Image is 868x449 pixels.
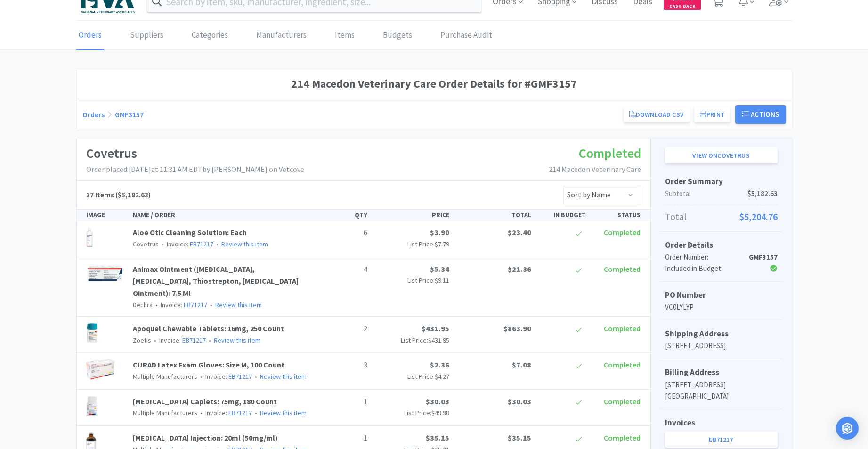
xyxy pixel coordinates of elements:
[375,335,449,345] p: List Price:
[739,209,778,224] span: $5,204.76
[207,336,212,344] span: •
[430,360,449,369] span: $2.36
[435,372,449,381] span: $4.27
[836,417,859,440] div: Open Intercom Messenger
[749,253,778,261] strong: GMF3157
[430,264,449,274] span: $5.34
[508,228,531,237] span: $23.40
[428,336,449,344] span: $431.95
[133,397,277,406] a: [MEDICAL_DATA] Caplets: 75mg, 180 Count
[604,397,641,406] span: Completed
[579,145,641,162] span: Completed
[86,359,115,380] img: 90c3204fc8464a39826656c055446053_380207.png
[151,336,206,344] span: Invoice:
[381,21,414,50] a: Budgets
[371,210,453,220] div: PRICE
[624,106,690,122] a: Download CSV
[665,432,778,448] a: EB71217
[422,324,449,333] span: $431.95
[665,263,740,274] div: Included in Budget:
[665,416,778,429] h5: Invoices
[375,408,449,418] p: List Price:
[375,275,449,286] p: List Price:
[153,336,158,344] span: •
[82,75,786,93] h1: 214 Macedon Veterinary Care Order Details for #GMF3157
[665,175,778,188] h5: Order Summary
[133,240,159,248] span: Covetrus
[82,210,130,220] div: IMAGE
[665,188,778,199] p: Subtotal
[214,336,260,344] a: Review this item
[665,252,740,263] div: Order Number:
[665,379,778,391] p: [STREET_ADDRESS]
[133,324,284,333] a: Apoquel Chewable Tablets: 16mg, 250 Count
[209,301,214,309] span: •
[154,301,159,309] span: •
[228,372,252,381] a: EB71217
[197,372,252,381] span: Invoice:
[604,264,641,274] span: Completed
[535,210,590,220] div: IN BUDGET
[253,372,259,381] span: •
[215,240,220,248] span: •
[82,110,105,119] a: Orders
[86,189,151,201] h5: ($5,182.63)
[86,323,98,343] img: c4354009d7d9475dae4b8d0a50b64eef_698720.png
[512,360,531,369] span: $7.08
[199,372,204,381] span: •
[508,397,531,406] span: $30.03
[133,228,247,237] a: Aloe Otic Cleaning Solution: Each
[182,336,206,344] a: EB71217
[665,239,778,252] h5: Order Details
[253,408,259,417] span: •
[133,264,299,298] a: Animax Ointment ([MEDICAL_DATA], [MEDICAL_DATA], Thiostrepton, [MEDICAL_DATA] Ointment): 7.5 Ml
[190,240,213,248] a: EB71217
[665,327,778,340] h5: Shipping Address
[316,210,371,220] div: QTY
[665,289,778,302] h5: PO Number
[133,301,153,309] span: Dechra
[160,240,165,248] span: •
[375,371,449,382] p: List Price:
[508,264,531,274] span: $21.36
[197,408,252,417] span: Invoice:
[159,240,213,248] span: Invoice:
[604,228,641,237] span: Completed
[320,359,367,371] p: 3
[320,323,367,335] p: 2
[435,240,449,248] span: $7.79
[184,301,207,309] a: EB71217
[430,228,449,237] span: $3.90
[133,408,197,417] span: Multiple Manufacturers
[665,340,778,351] p: [STREET_ADDRESS]
[665,302,778,313] p: VC0LYLYP
[221,240,268,248] a: Review this item
[260,372,307,381] a: Review this item
[260,408,307,417] a: Review this item
[590,210,644,220] div: STATUS
[549,163,641,176] p: 214 Macedon Veterinary Care
[508,433,531,442] span: $35.15
[453,210,535,220] div: TOTAL
[735,105,786,124] button: Actions
[254,21,309,50] a: Manufacturers
[86,227,93,247] img: 95bc115878e54b79a73b82a0d24bd54d_29736.png
[665,366,778,379] h5: Billing Address
[320,227,367,239] p: 6
[426,397,449,406] span: $30.03
[333,21,357,50] a: Items
[665,147,778,163] a: View onCovetrus
[133,336,151,344] span: Zoetis
[86,396,98,416] img: 499020fc84f6491fa9c17a906282a4b2_568212.png
[133,372,197,381] span: Multiple Manufacturers
[76,21,104,50] a: Orders
[129,210,316,220] div: NAME / ORDER
[133,360,284,369] a: CURAD Latex Exam Gloves: Size M, 100 Count
[320,432,367,444] p: 1
[503,324,531,333] span: $863.90
[694,106,730,122] button: Print
[665,391,778,402] p: [GEOGRAPHIC_DATA]
[431,408,449,417] span: $49.98
[320,263,367,276] p: 4
[115,110,144,119] a: GMF3157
